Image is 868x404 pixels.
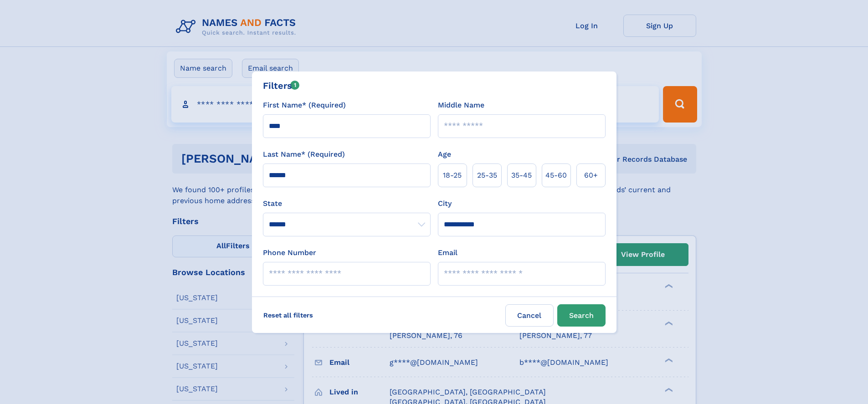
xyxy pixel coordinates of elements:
span: 60+ [584,170,598,181]
label: Cancel [505,304,554,327]
label: Age [438,149,451,160]
label: Reset all filters [257,304,319,326]
span: 18‑25 [443,170,462,181]
button: Search [557,304,606,327]
label: Middle Name [438,100,484,111]
label: Email [438,247,457,258]
div: Filters [263,79,300,92]
label: Last Name* (Required) [263,149,345,160]
label: First Name* (Required) [263,100,346,111]
span: 35‑45 [511,170,532,181]
label: State [263,198,431,209]
label: City [438,198,452,209]
span: 25‑35 [477,170,497,181]
span: 45‑60 [545,170,567,181]
label: Phone Number [263,247,316,258]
